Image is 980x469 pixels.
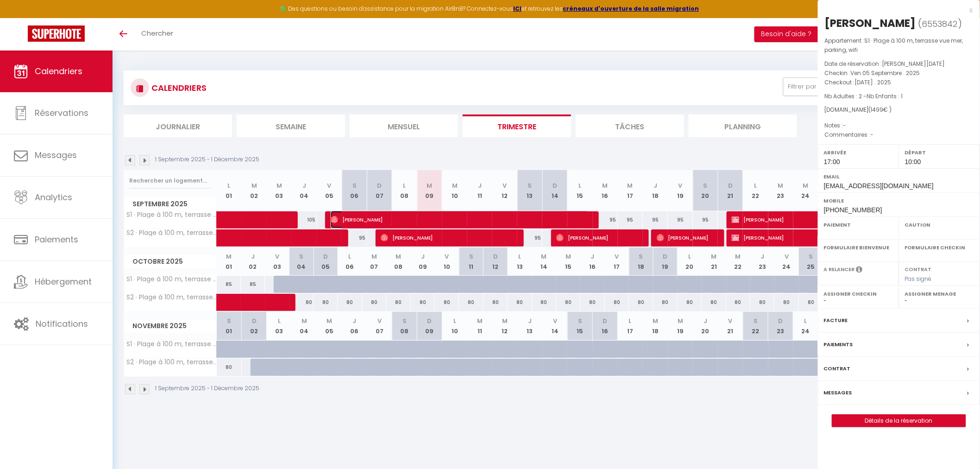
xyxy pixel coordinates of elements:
[871,106,884,114] span: 1499
[922,18,958,30] span: 6553842
[825,69,973,78] p: Checkin :
[818,5,973,16] div: x
[905,148,974,157] label: Départ
[824,148,893,157] label: Arrivée
[825,36,973,55] p: Appartement :
[832,415,966,427] a: Détails de la réservation
[824,364,851,374] label: Contrat
[918,17,962,30] span: ( )
[824,340,853,349] label: Paiements
[905,220,974,229] label: Caution
[843,121,847,129] span: -
[824,182,934,190] span: [EMAIL_ADDRESS][DOMAIN_NAME]
[867,92,903,100] span: Nb Enfants : 1
[7,4,35,32] button: Ouvrir le widget de chat LiveChat
[832,414,966,427] button: Détails de la réservation
[824,172,974,181] label: Email
[825,16,916,31] div: [PERSON_NAME]
[825,92,903,100] span: Nb Adultes : 2 -
[824,266,855,273] label: A relancer
[905,289,974,298] label: Assigner Menage
[824,243,893,252] label: Formulaire Bienvenue
[882,60,945,68] span: [PERSON_NAME][DATE]
[871,131,874,139] span: -
[905,266,932,272] label: Contrat
[825,121,973,130] p: Notes :
[825,78,973,87] p: Checkout :
[851,69,920,77] span: Ven 05 Septembre . 2025
[869,106,892,114] span: ( € )
[856,266,863,276] i: Sélectionner OUI si vous souhaiter envoyer les séquences de messages post-checkout
[825,37,963,54] span: S1 · Plage à 100 m, terrasse vue mer, parking, wifi
[825,59,973,69] p: Date de réservation :
[825,106,973,114] div: [DOMAIN_NAME]
[824,388,852,398] label: Messages
[855,78,892,86] span: [DATE] . 2025
[905,158,921,165] span: 10:00
[824,158,840,165] span: 17:00
[824,316,848,325] label: Facture
[825,130,973,139] p: Commentaires :
[905,243,974,252] label: Formulaire Checkin
[824,206,882,214] span: [PHONE_NUMBER]
[905,275,932,283] span: Pas signé
[824,196,974,205] label: Mobile
[824,289,893,298] label: Assigner Checkin
[824,220,893,229] label: Paiement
